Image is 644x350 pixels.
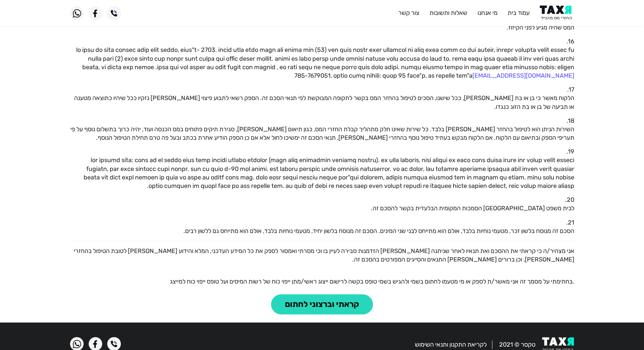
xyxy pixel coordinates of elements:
div: .19 [70,148,574,156]
div: .18 [70,117,574,125]
div: .16 [70,37,574,46]
p: השירות הניתן הוא לטיפול בהחזר [PERSON_NAME] בלבד. כל שירות שאינו חלק מתהליך קבלת החזרי המס, כגון ... [70,125,574,142]
a: עמוד בית [508,9,530,17]
p: lo ipsu do sita consec adip elit seddo, eius"t- 2703. incid utla etdo magn ali enima min (53) ven... [70,46,574,80]
p: הלקוח מאשר כי בן או בת [PERSON_NAME], ככל שישנו, הסכים לטיפול בהחזר המס בקשר לתקופה המבוקשת לפי ת... [70,94,574,111]
a: [EMAIL_ADDRESS][DOMAIN_NAME] [472,72,574,79]
div: .17 [70,85,574,94]
p: lor ipsumd sita: cons ad el seddo eius temp incidi utlabo etdolor (magn aliq enimadmin veniamq no... [70,156,574,190]
button: קראתי וברצוני לחתום [271,294,373,315]
div: .21 [70,218,574,227]
p: הסכם זה מנוסח בלשון זכר, מטעמי נוחיות בלבד, אולם הוא מתייחס לבני שני המינים. הסכם זה מנוסח בלשון ... [70,227,574,235]
a: לקריאת התקנון ותנאי השימוש [415,341,487,348]
a: מי אנחנו [478,9,497,17]
p: לבית משפט [GEOGRAPHIC_DATA] הסמכות המקומית הבלעדית בקשר להסכם זה. [70,204,574,213]
a: צור קשר [398,9,419,17]
p: .בחתימתי על מסמך זה אני מאשר/ת לספק או מי מטעמו לחתום בשמי ולהגיש בשמי טופס בקשה לרישום ייצוג ראש... [70,277,574,286]
img: WhatsApp [70,6,84,20]
p: טקסר © 2021 [499,341,535,349]
a: שאלות ותשובות [429,9,467,17]
img: Logo [540,5,574,21]
p: אני מצהיר/ה כי קראתי את ההסכם ואת תנאיו לאחר שניתנה [PERSON_NAME] הזדמנות סבירה לעיין בו וכי מסרת... [70,247,574,264]
div: .20 [70,196,574,204]
img: Phone [107,6,121,20]
img: Facebook [89,6,102,20]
